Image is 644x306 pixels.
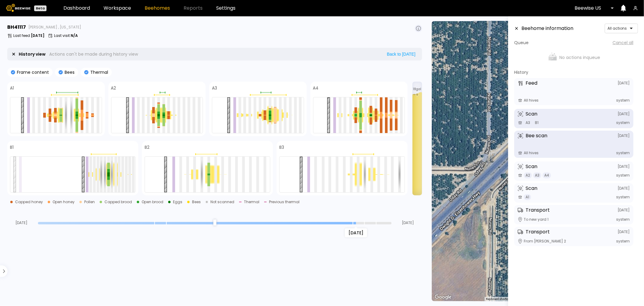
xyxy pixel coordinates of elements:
[142,200,163,204] div: Open brood
[613,41,633,45] span: Cancel all
[526,81,537,86] h3: Feed
[345,228,367,237] div: [DATE]
[616,99,630,102] span: system
[385,51,417,57] button: Back to [DATE]
[15,70,49,74] p: Frame content
[433,293,453,301] img: Google
[433,293,453,301] a: Open this area in Google Maps (opens a new window)
[63,6,90,11] a: Dashboard
[616,121,630,125] span: system
[526,229,550,234] h3: Transport
[526,164,537,169] h3: Scan
[19,52,46,56] p: History view
[84,200,95,204] div: Pollen
[616,151,630,155] span: system
[53,200,75,204] div: Open honey
[28,25,81,29] span: [PERSON_NAME] , [US_STATE]
[104,200,132,204] div: Capped brood
[88,70,108,74] p: Thermal
[145,145,149,149] h4: B2
[533,120,540,126] span: B1
[618,208,630,212] span: [DATE]
[618,165,630,168] span: [DATE]
[104,6,131,11] a: Workspace
[10,86,14,90] h4: A1
[269,200,300,204] div: Previous thermal
[15,200,43,204] div: Capped honey
[618,112,630,116] span: [DATE]
[618,81,630,85] span: [DATE]
[313,86,319,90] h4: A4
[6,4,30,12] img: Beewise logo
[394,221,422,225] span: [DATE]
[618,134,630,138] span: [DATE]
[526,186,537,191] h3: Scan
[616,174,630,177] span: system
[618,230,630,234] span: [DATE]
[616,239,630,243] span: system
[514,48,633,67] div: No actions in queue
[533,172,541,178] span: A3
[13,34,44,37] p: Last feed :
[7,221,36,225] span: [DATE]
[192,200,201,204] div: Bees
[63,70,75,74] p: Bees
[244,200,259,204] div: Thermal
[518,151,630,155] div: All hives
[518,98,630,103] div: All hives
[212,86,217,90] h4: A3
[514,70,528,74] h4: History
[526,112,537,116] h3: Scan
[518,239,630,244] div: From [PERSON_NAME] 2
[526,133,547,138] h3: Bee scan
[31,33,44,38] b: [DATE]
[524,172,532,178] span: A2
[216,6,235,11] a: Settings
[210,200,234,204] div: Not scanned
[526,208,550,213] h3: Transport
[34,5,46,11] div: Beta
[618,187,630,190] span: [DATE]
[413,88,421,91] span: 18 gal
[524,120,532,126] span: A3
[279,145,284,149] h4: B3
[184,6,203,11] span: Reports
[50,52,138,56] p: Actions can't be made during history view
[486,297,512,301] button: Keyboard shortcuts
[616,195,630,199] span: system
[111,86,116,90] h4: A2
[173,200,182,204] div: Eggs
[543,172,551,178] span: A4
[71,33,78,38] b: N/A
[524,194,531,200] span: A1
[10,145,14,149] h4: B1
[616,218,630,221] span: system
[514,41,529,45] h4: Queue
[54,34,78,37] p: Last visit :
[518,217,630,222] div: To new yard 1
[521,26,573,31] h3: Beehome information
[7,25,26,30] h3: BH 41117
[145,6,170,11] a: Beehomes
